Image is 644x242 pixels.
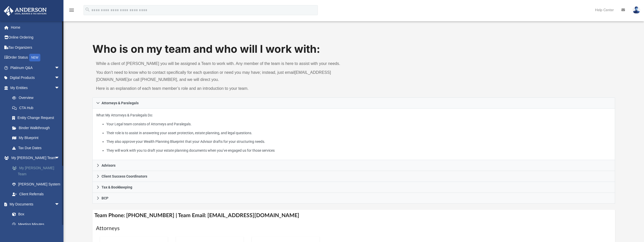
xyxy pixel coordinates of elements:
[69,7,75,13] i: menu
[7,133,65,143] a: My Blueprint
[7,189,67,199] a: Client Referrals
[102,175,147,178] span: Client Success Coordinators
[96,85,350,92] p: Here is an explanation of each team member’s role and an introduction to your team.
[7,179,67,189] a: [PERSON_NAME] System
[55,153,65,163] span: arrow_drop_down
[4,53,67,63] a: Order StatusNEW
[7,93,67,103] a: Overview
[102,101,139,105] span: Attorneys & Paralegals
[7,219,65,229] a: Meeting Minutes
[55,199,65,210] span: arrow_drop_down
[7,209,62,219] a: Box
[96,225,611,232] h1: Attorneys
[106,147,611,154] li: They will work with you to draft your estate planning documents when you’ve engaged us for those ...
[102,164,115,167] span: Advisors
[92,210,615,221] h4: Team Phone: [PHONE_NUMBER] | Team Email: [EMAIL_ADDRESS][DOMAIN_NAME]
[102,196,108,200] span: BCP
[96,112,611,153] p: What My Attorneys & Paralegals Do:
[69,10,75,13] a: menu
[4,32,67,43] a: Online Ordering
[96,60,350,67] p: While a client of [PERSON_NAME] you will be assigned a Team to work with. Any member of the team ...
[55,83,65,93] span: arrow_drop_down
[4,22,67,32] a: Home
[106,139,611,145] li: They also approve your Wealth Planning Blueprint that your Advisor drafts for your structuring ne...
[4,63,67,73] a: Platinum Q&Aarrow_drop_down
[2,6,48,16] img: Anderson Advisors Platinum Portal
[55,63,65,73] span: arrow_drop_down
[7,123,67,133] a: Binder Walkthrough
[633,6,640,14] img: User Pic
[7,103,67,113] a: CTA Hub
[4,42,67,53] a: Tax Organizers
[106,130,611,136] li: Their role is to assist in answering your asset protection, estate planning, and legal questions.
[4,83,67,93] a: My Entitiesarrow_drop_down
[85,7,90,12] i: search
[92,42,615,57] h1: Who is on my team and who will I work with:
[96,69,350,83] p: You don’t need to know who to contact specifically for each question or need you may have; instea...
[7,163,67,179] a: My [PERSON_NAME] Team
[7,143,67,153] a: Tax Due Dates
[4,199,65,209] a: My Documentsarrow_drop_down
[7,113,67,123] a: Entity Change Request
[29,54,40,61] div: NEW
[92,160,615,171] a: Advisors
[4,153,67,163] a: My [PERSON_NAME] Teamarrow_drop_down
[92,171,615,182] a: Client Success Coordinators
[102,185,132,189] span: Tax & Bookkeeping
[92,182,615,193] a: Tax & Bookkeeping
[92,193,615,204] a: BCP
[92,109,615,160] div: Attorneys & Paralegals
[92,97,615,109] a: Attorneys & Paralegals
[55,73,65,83] span: arrow_drop_down
[4,73,67,83] a: Digital Productsarrow_drop_down
[96,70,331,82] a: [EMAIL_ADDRESS][DOMAIN_NAME]
[106,121,611,127] li: Your Legal team consists of Attorneys and Paralegals.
